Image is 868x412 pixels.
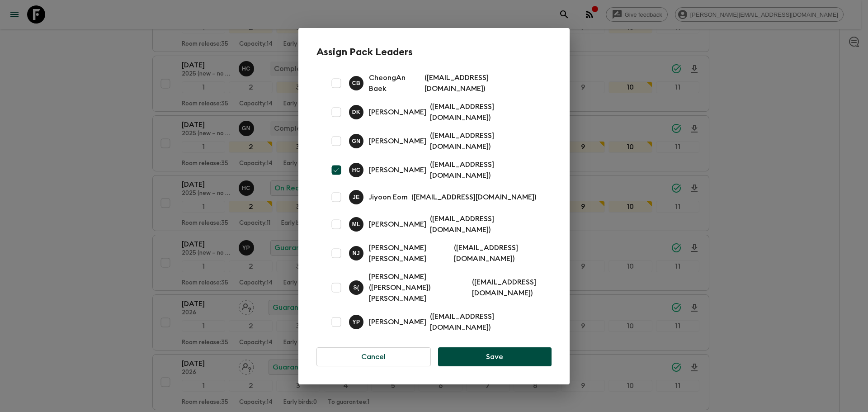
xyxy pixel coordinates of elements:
[369,136,426,147] p: [PERSON_NAME]
[352,109,361,116] p: D K
[352,166,361,174] p: H C
[430,213,541,235] p: ( [EMAIL_ADDRESS][DOMAIN_NAME] )
[425,72,541,94] p: ( [EMAIL_ADDRESS][DOMAIN_NAME] )
[352,137,360,145] p: G N
[316,46,552,58] h2: Assign Pack Leaders
[369,317,426,327] p: [PERSON_NAME]
[352,80,361,87] p: C B
[352,318,360,326] p: Y P
[369,107,426,118] p: [PERSON_NAME]
[430,101,541,123] p: ( [EMAIL_ADDRESS][DOMAIN_NAME] )
[454,242,541,264] p: ( [EMAIL_ADDRESS][DOMAIN_NAME] )
[353,194,360,201] p: J E
[411,192,536,203] p: ( [EMAIL_ADDRESS][DOMAIN_NAME] )
[430,159,541,181] p: ( [EMAIL_ADDRESS][DOMAIN_NAME] )
[430,130,541,152] p: ( [EMAIL_ADDRESS][DOMAIN_NAME] )
[353,250,360,257] p: N J
[369,165,426,175] p: [PERSON_NAME]
[438,347,552,366] button: Save
[472,277,541,298] p: ( [EMAIL_ADDRESS][DOMAIN_NAME] )
[430,311,541,333] p: ( [EMAIL_ADDRESS][DOMAIN_NAME] )
[369,219,426,230] p: [PERSON_NAME]
[316,347,431,366] button: Cancel
[369,242,450,264] p: [PERSON_NAME] [PERSON_NAME]
[369,72,421,94] p: CheongAn Baek
[369,271,468,304] p: [PERSON_NAME] ([PERSON_NAME]) [PERSON_NAME]
[369,192,408,203] p: Jiyoon Eom
[353,284,359,291] p: S (
[352,221,361,228] p: M L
